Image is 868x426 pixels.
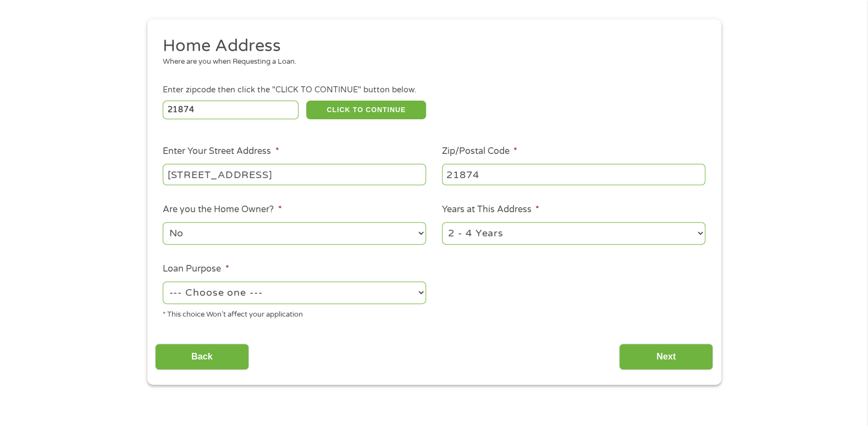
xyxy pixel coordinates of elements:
input: Enter Zipcode (e.g 01510) [163,101,298,119]
div: Enter zipcode then click the "CLICK TO CONTINUE" button below. [163,84,705,96]
h2: Home Address [163,35,697,57]
input: 1 Main Street [163,164,426,185]
label: Are you the Home Owner? [163,204,281,215]
label: Enter Your Street Address [163,146,279,157]
button: CLICK TO CONTINUE [306,101,426,119]
label: Years at This Address [442,204,539,215]
input: Next [619,344,713,370]
input: Back [155,344,249,370]
label: Zip/Postal Code [442,146,517,157]
div: * This choice Won’t affect your application [163,306,426,320]
div: Where are you when Requesting a Loan. [163,57,697,68]
label: Loan Purpose [163,263,229,275]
